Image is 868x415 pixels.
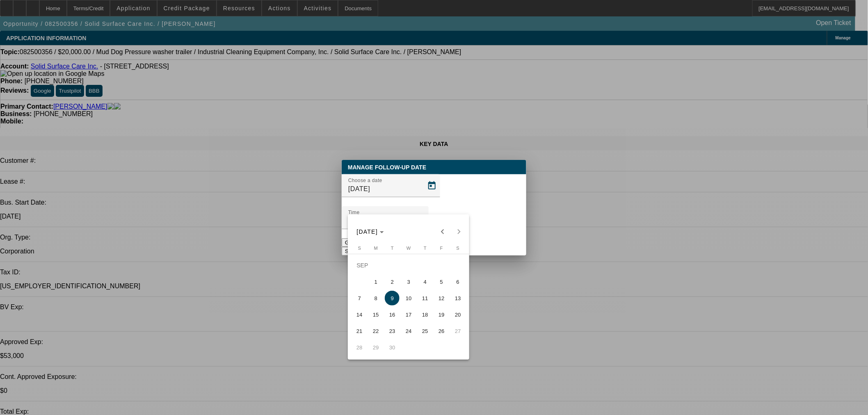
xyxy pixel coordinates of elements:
[407,246,411,251] span: W
[351,306,368,323] button: September 14, 2025
[434,324,449,338] span: 26
[417,290,433,306] button: September 11, 2025
[418,307,432,322] span: 18
[384,274,400,290] button: September 2, 2025
[351,339,368,356] button: September 28, 2025
[354,224,388,239] button: Choose month and year
[450,324,465,338] span: 27
[368,274,384,290] button: September 1, 2025
[385,324,400,338] span: 23
[418,274,432,289] span: 4
[400,274,417,290] button: September 3, 2025
[384,290,400,306] button: September 9, 2025
[374,246,378,251] span: M
[351,290,368,306] button: September 7, 2025
[368,340,383,355] span: 29
[401,291,416,306] span: 10
[417,306,433,323] button: September 18, 2025
[417,323,433,339] button: September 25, 2025
[385,274,400,289] span: 2
[352,340,367,355] span: 28
[400,290,417,306] button: September 10, 2025
[368,339,384,356] button: September 29, 2025
[450,291,465,306] span: 13
[368,307,383,322] span: 15
[450,323,466,339] button: September 27, 2025
[434,291,449,306] span: 12
[434,307,449,322] span: 19
[457,246,459,251] span: S
[434,223,451,240] button: Previous month
[368,306,384,323] button: September 15, 2025
[368,324,383,338] span: 22
[401,274,416,289] span: 3
[418,324,432,338] span: 25
[391,246,394,251] span: T
[450,307,465,322] span: 20
[368,323,384,339] button: September 22, 2025
[351,257,466,274] td: SEP
[450,290,466,306] button: September 13, 2025
[450,274,465,289] span: 6
[400,323,417,339] button: September 24, 2025
[385,307,400,322] span: 16
[433,306,450,323] button: September 19, 2025
[418,291,432,306] span: 11
[385,340,400,355] span: 30
[385,291,400,306] span: 9
[384,339,400,356] button: September 30, 2025
[440,246,443,251] span: F
[358,246,361,251] span: S
[357,228,378,235] span: [DATE]
[401,324,416,338] span: 24
[368,274,383,289] span: 1
[352,324,367,338] span: 21
[433,290,450,306] button: September 12, 2025
[450,274,466,290] button: September 6, 2025
[400,306,417,323] button: September 17, 2025
[450,306,466,323] button: September 20, 2025
[352,291,367,306] span: 7
[384,323,400,339] button: September 23, 2025
[351,323,368,339] button: September 21, 2025
[433,274,450,290] button: September 5, 2025
[434,274,449,289] span: 5
[424,246,427,251] span: T
[433,323,450,339] button: September 26, 2025
[368,291,383,306] span: 8
[384,306,400,323] button: September 16, 2025
[401,307,416,322] span: 17
[368,290,384,306] button: September 8, 2025
[417,274,433,290] button: September 4, 2025
[352,307,367,322] span: 14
